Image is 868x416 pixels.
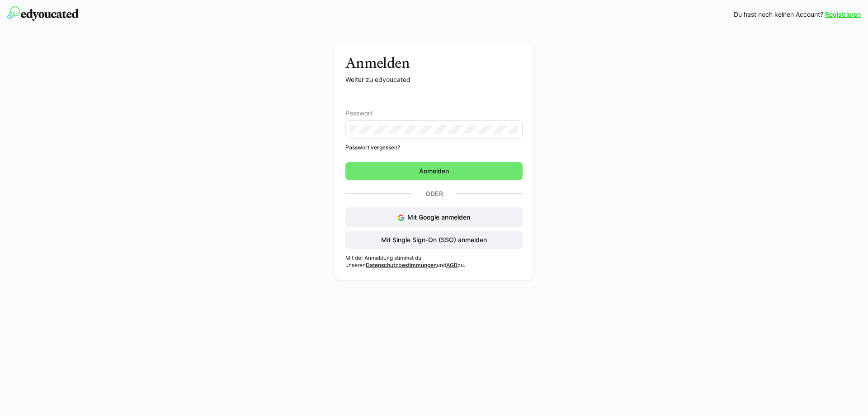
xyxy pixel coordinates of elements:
[7,6,79,21] img: edyoucated
[345,110,373,117] span: Passwort
[366,262,437,268] a: Datenschutzbestimmungen
[345,54,523,72] h3: Anmelden
[345,207,523,227] button: Mit Google anmelden
[345,144,523,151] a: Passwort vergessen?
[345,162,523,180] button: Anmelden
[446,262,458,268] a: AGB
[418,167,450,176] span: Anmelden
[345,254,523,269] p: Mit der Anmeldung stimmst du unseren und zu.
[407,213,470,221] span: Mit Google anmelden
[380,235,488,244] span: Mit Single Sign-On (SSO) anmelden
[825,10,861,19] a: Registrieren
[412,187,456,200] p: Oder
[345,231,523,249] button: Mit Single Sign-On (SSO) anmelden
[734,10,823,19] span: Du hast noch keinen Account?
[345,75,523,84] p: Weiter zu edyoucated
